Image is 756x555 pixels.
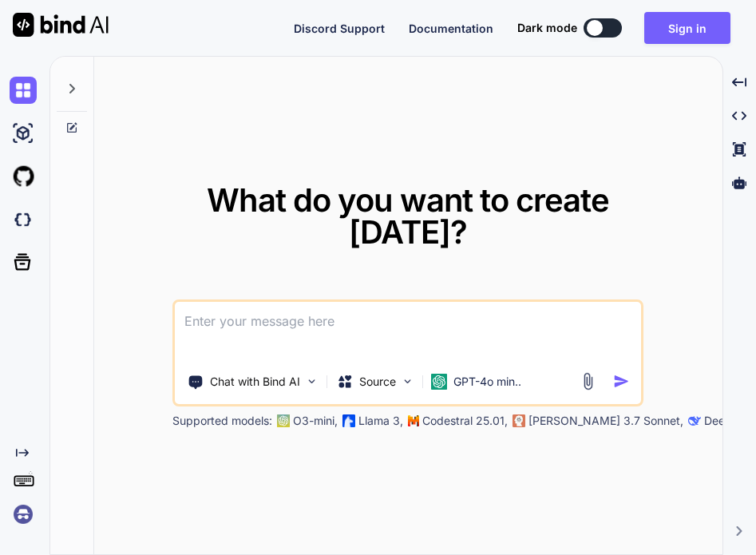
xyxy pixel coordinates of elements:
[305,375,319,388] img: Pick Tools
[293,413,338,429] p: O3-mini,
[513,414,525,427] img: claude
[277,414,290,427] img: GPT-4
[409,22,493,35] span: Documentation
[10,120,37,147] img: ai-studio
[172,413,272,429] p: Supported models:
[528,413,683,429] p: [PERSON_NAME] 3.7 Sonnet,
[10,206,37,233] img: darkCloudIdeIcon
[207,180,609,252] span: What do you want to create [DATE]?
[422,413,508,429] p: Codestral 25.01,
[401,375,414,388] img: Pick Models
[517,20,577,36] span: Dark mode
[644,12,730,44] button: Sign in
[10,163,37,190] img: githubLight
[10,77,37,104] img: chat
[359,374,396,390] p: Source
[453,374,521,390] p: GPT-4o min..
[688,414,701,427] img: claude
[579,372,597,390] img: attachment
[408,415,419,426] img: Mistral-AI
[10,501,37,528] img: signin
[342,414,355,427] img: Llama2
[409,20,493,37] button: Documentation
[210,374,300,390] p: Chat with Bind AI
[294,22,385,35] span: Discord Support
[13,13,109,37] img: Bind AI
[358,413,403,429] p: Llama 3,
[431,374,447,390] img: GPT-4o mini
[613,373,630,390] img: icon
[294,20,385,37] button: Discord Support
